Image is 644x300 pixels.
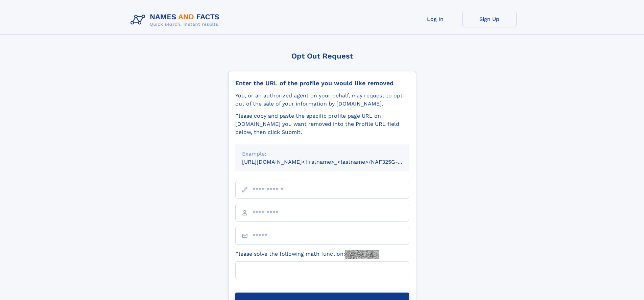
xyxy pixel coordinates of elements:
[128,11,225,29] img: Logo Names and Facts
[242,150,402,158] div: Example:
[408,11,462,27] a: Log In
[462,11,517,27] a: Sign Up
[235,92,409,108] div: You, or an authorized agent on your behalf, may request to opt-out of the sale of your informatio...
[235,112,409,136] div: Please copy and paste the specific profile page URL on [DOMAIN_NAME] you want removed into the Pr...
[228,52,416,60] div: Opt Out Request
[235,79,409,87] div: Enter the URL of the profile you would like removed
[235,250,379,259] label: Please solve the following math function:
[242,159,422,165] small: [URL][DOMAIN_NAME]<firstname>_<lastname>/NAF325G-xxxxxxxx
